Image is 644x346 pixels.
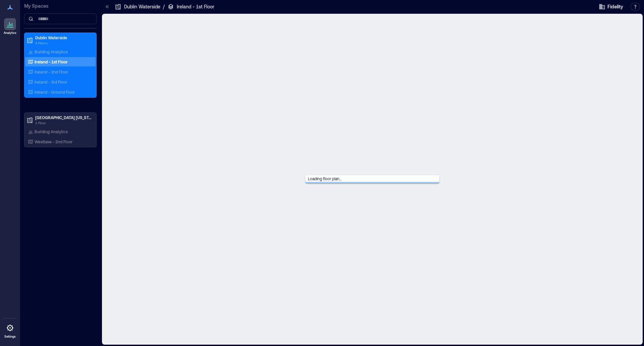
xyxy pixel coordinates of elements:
p: 4 Floors [35,40,92,46]
p: 1 Floor [35,120,92,126]
p: Ireland - 1st Floor [177,3,214,10]
p: Building Analytics [35,49,68,54]
p: Ireland - 2nd Floor [35,69,68,75]
p: Dublin Waterside [35,35,92,40]
p: Settings [4,335,16,339]
p: Dublin Waterside [124,3,160,10]
a: Settings [2,320,18,341]
p: [GEOGRAPHIC_DATA] [US_STATE] [35,115,92,120]
button: Fidelity [597,1,625,12]
span: Loading floor plan... [305,174,344,184]
p: My Spaces [24,3,97,9]
p: Analytics [4,31,16,35]
p: / [163,3,165,10]
span: Fidelity [607,3,623,10]
p: Westlake - 2nd Floor [35,139,72,144]
a: Analytics [2,16,18,37]
p: Ireland - Ground Floor [35,89,75,95]
p: Ireland - 3rd Floor [35,79,67,85]
p: Building Analytics [35,129,68,134]
p: Ireland - 1st Floor [35,59,68,64]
